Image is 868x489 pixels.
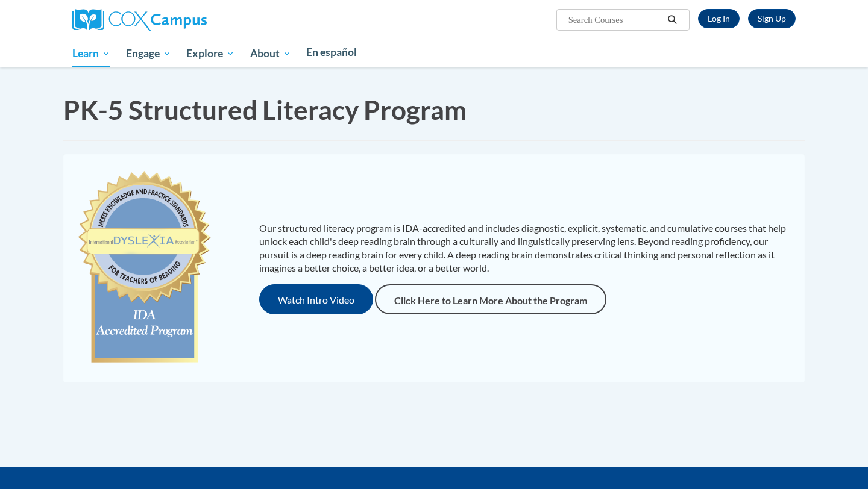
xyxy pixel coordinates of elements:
[75,166,213,370] img: c477cda6-e343-453b-bfce-d6f9e9818e1c.png
[698,9,740,28] a: Log In
[748,9,796,28] a: Register
[126,46,171,61] span: Engage
[63,94,467,125] span: PK-5 Structured Literacy Program
[178,40,242,67] a: Explore
[250,46,291,61] span: About
[299,40,365,65] a: En español
[186,46,234,61] span: Explore
[259,222,793,275] p: Our structured literacy program is IDA-accredited and includes diagnostic, explicit, systematic, ...
[667,16,678,25] i: 
[664,13,682,27] button: Search
[259,284,373,314] button: Watch Intro Video
[375,284,606,314] a: Click Here to Learn More About the Program
[567,13,664,27] input: Search Courses
[72,14,207,24] a: Cox Campus
[72,9,207,31] img: Cox Campus
[242,40,299,67] a: About
[54,40,814,67] div: Main menu
[64,40,118,67] a: Learn
[306,46,357,58] span: En español
[72,46,110,61] span: Learn
[118,40,179,67] a: Engage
